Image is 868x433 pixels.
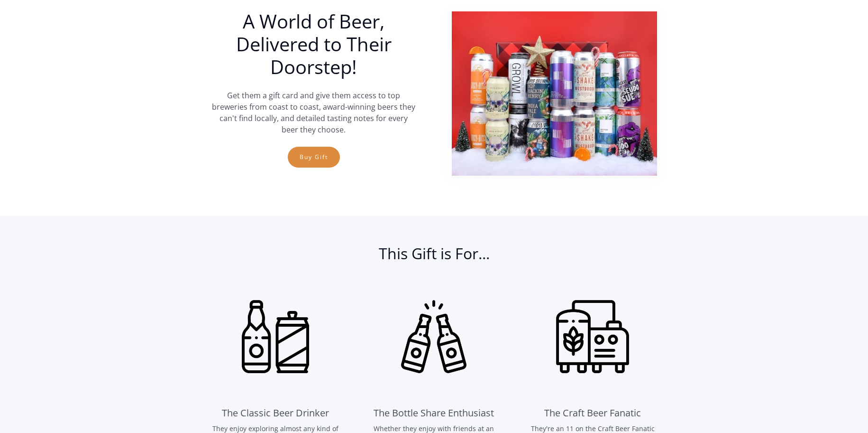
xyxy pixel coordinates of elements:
[288,147,340,168] a: Buy Gift
[544,405,641,421] div: The Craft Beer Fanatic
[211,10,416,78] h1: A World of Beer, Delivered to Their Doorstep!
[211,244,657,273] h2: This Gift is For...
[211,90,416,135] p: Get them a gift card and give them access to top breweries from coast to coast, award-winning bee...
[222,405,329,421] div: The Classic Beer Drinker
[374,405,494,421] div: The Bottle Share Enthusiast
